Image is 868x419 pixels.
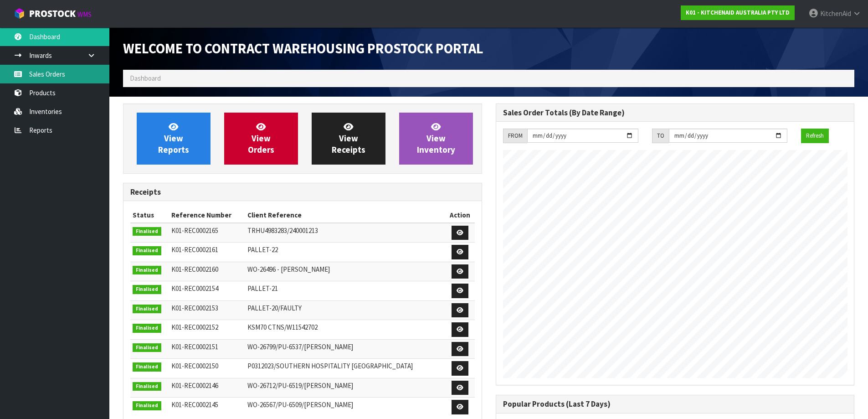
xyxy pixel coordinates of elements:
[247,284,278,293] span: PALLET-21
[133,305,161,314] span: Finalised
[133,324,161,333] span: Finalised
[133,285,161,294] span: Finalised
[133,382,161,391] span: Finalised
[247,381,353,390] span: WO-26712/PU-6519/[PERSON_NAME]
[503,129,527,143] div: FROM
[133,246,161,255] span: Finalised
[503,109,847,117] h3: Sales Order Totals (By Date Range)
[77,10,92,19] small: WMS
[171,226,218,235] span: K01-REC0002165
[801,129,829,143] button: Refresh
[171,342,218,351] span: K01-REC0002151
[503,400,847,409] h3: Popular Products (Last 7 Days)
[130,74,161,83] span: Dashboard
[247,265,330,274] span: WO-26496 - [PERSON_NAME]
[247,304,302,312] span: PALLET-20/FAULTY
[820,9,851,18] span: KitchenAid
[133,343,161,352] span: Finalised
[171,284,218,293] span: K01-REC0002154
[133,401,161,410] span: Finalised
[171,362,218,370] span: K01-REC0002150
[247,323,318,331] span: KSM70 CTNS/W11542702
[247,226,318,235] span: TRHU4983283/240001213
[130,208,169,222] th: Status
[247,362,413,370] span: P0312023/SOUTHERN HOSPITALITY [GEOGRAPHIC_DATA]
[445,208,475,222] th: Action
[171,304,218,312] span: K01-REC0002153
[245,208,445,222] th: Client Reference
[247,245,278,254] span: PALLET-22
[29,8,76,20] span: ProStock
[137,113,211,165] a: ViewReports
[171,245,218,254] span: K01-REC0002161
[158,121,189,155] span: View Reports
[247,342,353,351] span: WO-26799/PU-6537/[PERSON_NAME]
[652,129,669,143] div: TO
[171,381,218,390] span: K01-REC0002146
[123,40,483,57] span: Welcome to Contract Warehousing ProStock Portal
[133,362,161,372] span: Finalised
[130,188,475,197] h3: Receipts
[248,121,274,155] span: View Orders
[171,323,218,331] span: K01-REC0002152
[171,265,218,274] span: K01-REC0002160
[686,9,790,16] strong: K01 - KITCHENAID AUSTRALIA PTY LTD
[14,8,25,19] img: cube-alt.png
[399,113,473,165] a: ViewInventory
[171,400,218,409] span: K01-REC0002145
[133,266,161,275] span: Finalised
[247,400,353,409] span: WO-26567/PU-6509/[PERSON_NAME]
[312,113,385,165] a: ViewReceipts
[224,113,298,165] a: ViewOrders
[332,121,365,155] span: View Receipts
[169,208,245,222] th: Reference Number
[417,121,455,155] span: View Inventory
[133,227,161,236] span: Finalised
